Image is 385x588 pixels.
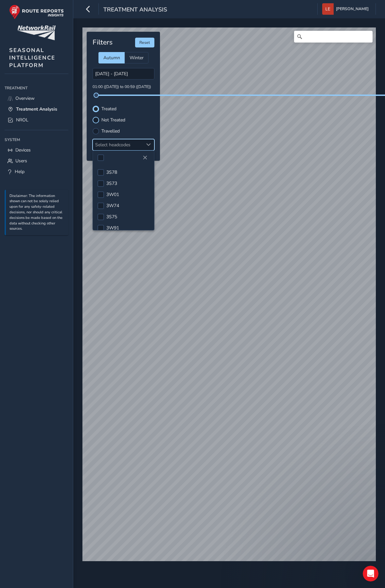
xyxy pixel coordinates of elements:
button: [PERSON_NAME] [322,3,371,15]
label: Travelled [101,129,120,134]
a: Users [5,155,68,166]
label: Not Treated [101,118,125,122]
div: Winter [125,52,149,63]
button: Reset [135,38,154,47]
span: SEASONAL INTELLIGENCE PLATFORM [9,46,55,69]
span: 3W74 [106,203,119,209]
a: Help [5,166,68,177]
span: Treatment Analysis [103,6,167,15]
iframe: Intercom live chat [363,566,378,581]
div: System [5,135,68,145]
span: 3S78 [106,169,117,175]
span: 3W91 [106,225,119,231]
div: Treatment [5,83,68,93]
span: 3S73 [106,180,117,187]
img: customer logo [17,26,56,40]
label: Treated [101,107,116,111]
h4: Filters [93,38,113,46]
img: rr logo [9,5,64,19]
span: Overview [15,95,35,101]
span: NROL [16,117,28,123]
button: Close [140,153,149,162]
p: Disclaimer: The information shown can not be solely relied upon for any safety-related decisions,... [9,193,65,232]
a: Overview [5,93,68,104]
span: Winter [130,55,144,61]
span: Autumn [103,55,120,61]
div: Autumn [98,52,125,63]
span: Help [15,169,25,175]
span: 3W01 [106,191,119,198]
span: Users [15,158,27,164]
span: 3S75 [106,214,117,220]
a: Devices [5,145,68,155]
img: diamond-layout [322,3,334,15]
span: [PERSON_NAME] [336,3,369,15]
a: NROL [5,115,68,125]
canvas: Map [82,27,376,566]
div: Select headcodes [93,139,143,150]
a: Treatment Analysis [5,104,68,115]
input: Search [294,31,373,43]
span: Treatment Analysis [16,106,57,112]
p: 01:00 ([DATE]) to 00:59 ([DATE]) [93,84,154,90]
span: Devices [15,147,31,153]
